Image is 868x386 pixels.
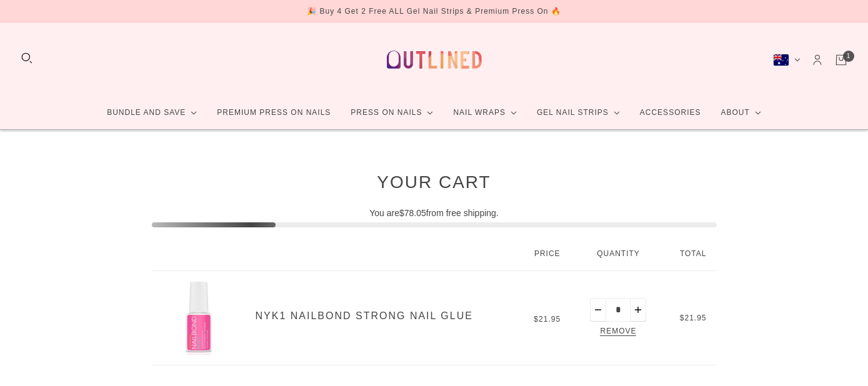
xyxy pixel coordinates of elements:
a: Accessories [630,96,711,129]
button: Australia [773,54,801,66]
h2: Your Cart [152,171,717,192]
button: Search [20,51,34,65]
div: Total [662,237,716,271]
span: $78.05 [399,208,426,218]
a: About [711,96,771,129]
a: Cart [834,53,848,67]
span: Remove [597,325,639,339]
a: Premium Press On Nails [207,96,341,129]
a: Nail Wraps [443,96,527,129]
img: NYK1 Nailbond Strong Nail Glue-Accessories-Outlined [162,281,236,355]
a: NYK1 Nailbond Strong Nail Glue [256,310,473,321]
div: 🎉 Buy 4 Get 2 Free ALL Gel Nail Strips & Premium Press On 🔥 [307,5,561,18]
span: $21.95 [534,315,561,324]
button: Minus [590,298,606,322]
div: You are from free shipping. [152,207,717,225]
button: Plus [630,298,646,322]
div: Price [521,237,574,271]
a: Account [811,53,824,67]
a: Gel Nail Strips [527,96,630,129]
a: Bundle and Save [97,96,207,129]
span: $21.95 [680,314,707,322]
a: Press On Nails [341,96,443,129]
div: Quantity [574,237,662,271]
a: NYK1 Nailbond Strong Nail Glue [162,281,236,355]
a: Outlined [379,33,489,86]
